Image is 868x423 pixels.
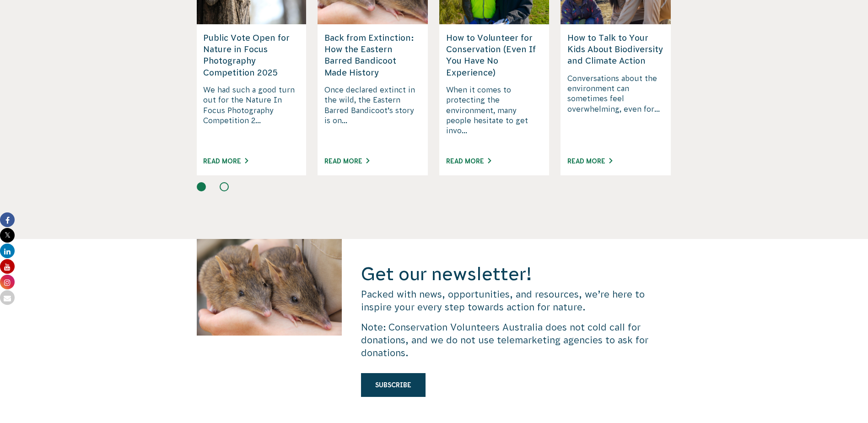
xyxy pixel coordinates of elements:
a: Read More [567,157,612,165]
h5: Public Vote Open for Nature in Focus Photography Competition 2025 [203,32,300,78]
h5: Back from Extinction: How the Eastern Barred Bandicoot Made History [324,32,421,78]
h5: How to Volunteer for Conservation (Even If You Have No Experience) [446,32,543,78]
a: Read More [446,157,491,165]
h5: How to Talk to Your Kids About Biodiversity and Climate Action [567,32,664,67]
p: Once declared extinct in the wild, the Eastern Barred Bandicoot’s story is on... [324,85,421,146]
a: Read More [324,157,369,165]
a: Subscribe [361,373,426,397]
p: We had such a good turn out for the Nature In Focus Photography Competition 2... [203,85,300,146]
p: Note: Conservation Volunteers Australia does not cold call for donations, and we do not use telem... [361,321,671,359]
p: Conversations about the environment can sometimes feel overwhelming, even for... [567,73,664,146]
a: Read More [203,157,248,165]
p: When it comes to protecting the environment, many people hesitate to get invo... [446,85,543,146]
h2: Get our newsletter! [361,262,671,286]
p: Packed with news, opportunities, and resources, we’re here to inspire your every step towards act... [361,288,671,314]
